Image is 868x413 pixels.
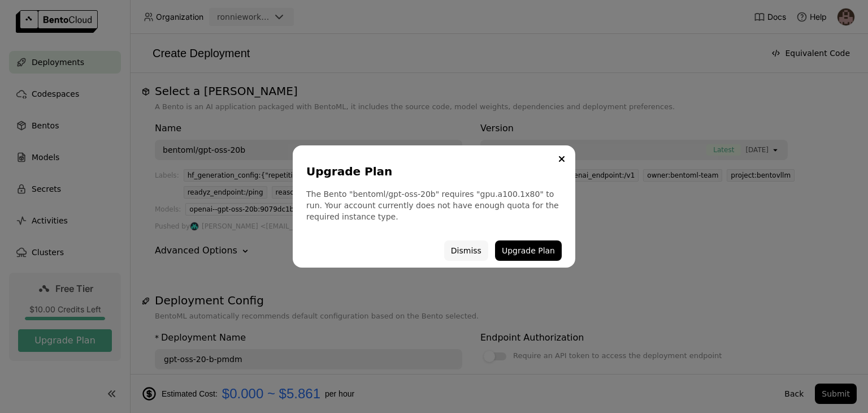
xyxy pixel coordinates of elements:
[306,188,562,222] div: The Bento "bentoml/gpt-oss-20b" requires "gpu.a100.1x80" to run. Your account currently does not ...
[555,152,568,166] button: Close
[293,145,575,268] div: dialog
[444,240,488,261] button: Dismiss
[495,240,562,261] button: Upgrade Plan
[306,164,557,179] div: Upgrade Plan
